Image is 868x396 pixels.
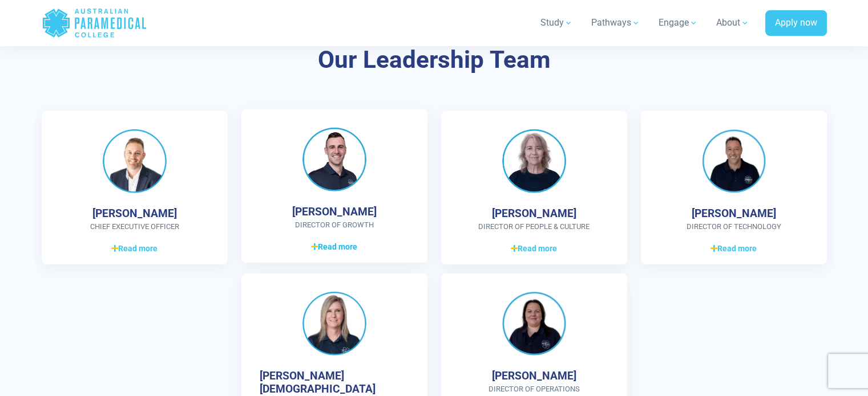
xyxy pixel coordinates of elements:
h4: [PERSON_NAME] [292,205,377,218]
span: Read more [311,241,357,253]
a: Study [534,7,580,39]
h4: [PERSON_NAME] [492,207,576,220]
img: Ben Poppy [103,129,167,193]
h4: [PERSON_NAME][DEMOGRAPHIC_DATA] [260,369,409,395]
span: CHIEF EXECUTIVE OFFICER [60,221,209,232]
h4: [PERSON_NAME] [692,207,776,220]
a: Read more [659,242,809,255]
img: Sally Metcalf [502,129,566,193]
a: Read more [60,242,209,255]
span: Read more [710,243,757,255]
h3: Our Leadership Team [100,46,768,75]
h4: [PERSON_NAME] [92,207,177,220]
span: Director of Growth [260,219,409,231]
a: Australian Paramedical College [42,5,147,42]
span: Director of Technology [659,221,809,232]
img: Jodi Weatherall [502,292,566,356]
a: Apply now [765,10,827,36]
img: Stephen Booth [302,128,366,191]
h4: [PERSON_NAME] [492,369,576,382]
span: Director of Operations [459,383,609,395]
span: Director of People & Culture [459,221,609,232]
a: Pathways [584,7,647,39]
span: Read more [511,243,557,255]
img: Kieron Mulcahy [702,129,766,193]
img: Andrea Male [302,292,366,356]
a: Engage [652,7,705,39]
a: About [709,7,756,39]
span: Read more [111,243,158,255]
a: Read more [459,242,609,255]
a: Read more [260,240,409,254]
